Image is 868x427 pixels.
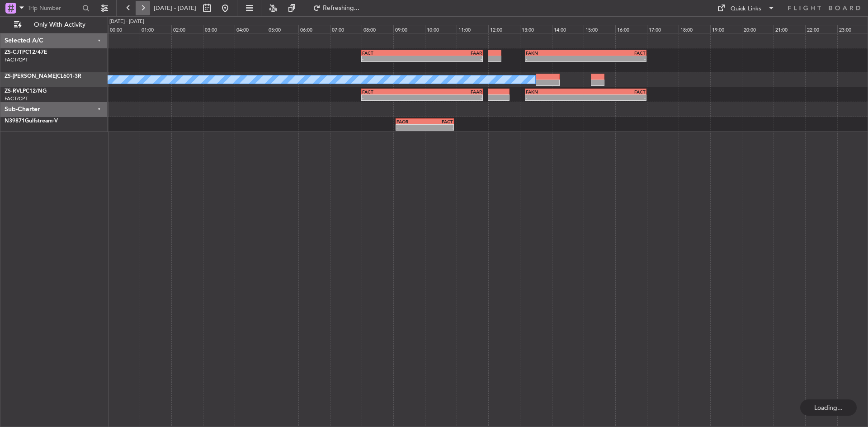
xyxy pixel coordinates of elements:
[742,25,774,33] div: 20:00
[425,119,453,124] div: FACT
[5,95,28,102] a: FACT/CPT
[5,50,22,55] span: ZS-CJT
[710,25,742,33] div: 19:00
[5,118,58,124] a: N39871Gulfstream-V
[586,95,646,100] div: -
[140,25,171,33] div: 01:00
[362,25,393,33] div: 08:00
[679,25,710,33] div: 18:00
[586,50,646,56] div: FACT
[712,1,779,15] button: Quick Links
[24,22,95,28] span: Only With Activity
[457,25,488,33] div: 11:00
[526,50,586,56] div: FAKN
[362,89,422,94] div: FACT
[526,95,586,100] div: -
[5,89,47,94] a: ZS-RVLPC12/NG
[28,1,80,15] input: Trip Number
[552,25,584,33] div: 14:00
[309,1,363,15] button: Refreshing...
[586,89,646,94] div: FACT
[5,118,25,124] span: N39871
[584,25,615,33] div: 15:00
[425,125,453,130] div: -
[203,25,235,33] div: 03:00
[362,95,422,100] div: -
[805,25,837,33] div: 22:00
[5,56,28,63] a: FACT/CPT
[362,50,422,56] div: FACT
[298,25,330,33] div: 06:00
[422,95,482,100] div: -
[396,125,425,130] div: -
[647,25,679,33] div: 17:00
[422,50,482,56] div: FAAR
[322,5,360,11] span: Refreshing...
[267,25,298,33] div: 05:00
[5,74,81,79] a: ZS-[PERSON_NAME]CL601-3R
[520,25,552,33] div: 13:00
[330,25,362,33] div: 07:00
[5,74,57,79] span: ZS-[PERSON_NAME]
[171,25,203,33] div: 02:00
[586,56,646,61] div: -
[5,89,23,94] span: ZS-RVL
[362,56,422,61] div: -
[422,89,482,94] div: FAAR
[800,399,857,416] div: Loading...
[488,25,520,33] div: 12:00
[393,25,425,33] div: 09:00
[526,89,586,94] div: FAKN
[774,25,805,33] div: 21:00
[526,56,586,61] div: -
[109,18,144,26] div: [DATE] - [DATE]
[154,4,196,12] span: [DATE] - [DATE]
[108,25,140,33] div: 00:00
[5,50,47,55] a: ZS-CJTPC12/47E
[731,5,761,14] div: Quick Links
[10,18,98,32] button: Only With Activity
[235,25,266,33] div: 04:00
[425,25,457,33] div: 10:00
[396,119,425,124] div: FAOR
[422,56,482,61] div: -
[615,25,647,33] div: 16:00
